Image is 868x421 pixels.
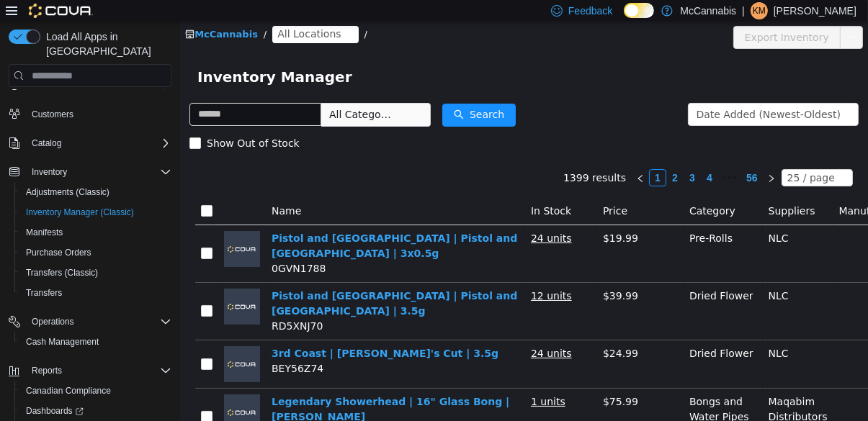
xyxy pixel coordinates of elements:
span: Transfers (Classic) [20,264,171,281]
span: Catalog [32,137,61,149]
button: Catalog [26,135,67,152]
a: icon: shopMcCannabis [5,8,78,19]
span: ••• [538,148,561,166]
i: icon: down [658,153,666,163]
i: icon: down [661,89,670,99]
button: Manifests [14,222,177,243]
i: icon: down [222,89,231,99]
a: Pistol and [GEOGRAPHIC_DATA] | Pistol and [GEOGRAPHIC_DATA] | 3x0.5g [91,212,337,238]
a: Transfers [20,284,68,302]
img: Pistol and Paris | Pistol and Paris | 3.5g placeholder [44,268,80,304]
span: Dashboards [20,402,171,420]
li: 2 [486,148,504,166]
span: Manifests [20,224,171,241]
span: Customers [26,105,171,123]
a: Canadian Compliance [20,382,117,399]
span: Category [509,184,555,196]
span: Transfers [20,284,171,302]
li: 4 [521,148,538,166]
span: $75.99 [423,375,458,386]
span: Cash Management [20,333,171,350]
u: 1 units [351,375,385,386]
button: Export Inventory [553,5,661,28]
td: Pre-Rolls [504,204,583,262]
button: Transfers (Classic) [14,263,177,283]
span: Inventory Manager [17,45,181,68]
button: Transfers [14,283,177,303]
span: Inventory Manager (Classic) [20,204,171,221]
button: Cash Management [14,332,177,352]
span: Feedback [568,4,612,18]
span: Operations [26,313,171,330]
button: Canadian Compliance [14,381,177,401]
span: / [84,8,86,19]
a: Dashboards [20,402,89,420]
span: NLC [589,327,609,338]
span: $24.99 [423,327,458,338]
a: Adjustments (Classic) [20,184,115,201]
span: Price [423,184,447,196]
span: / [184,8,187,19]
button: Operations [3,312,177,332]
u: 24 units [351,212,392,223]
span: All Locations [97,5,161,21]
a: 2 [487,149,503,165]
span: Dark Mode [624,18,625,19]
u: 24 units [351,327,392,338]
a: 56 [562,149,582,165]
span: Adjustments (Classic) [26,186,109,198]
a: 1 [470,149,486,165]
button: Inventory Manager (Classic) [14,202,177,222]
input: Dark Mode [624,3,654,18]
img: Legendary Showerhead | 16" Glass Bong | Jade Green placeholder [44,374,80,409]
a: Customers [26,106,79,123]
span: Transfers [26,287,62,299]
td: Dried Flower [504,320,583,368]
span: KM [753,2,766,19]
span: Reports [26,362,171,379]
td: Dried Flower [504,262,583,320]
a: Legendary Showerhead | 16" Glass Bong | [PERSON_NAME] [91,375,329,402]
a: Manifests [20,224,68,241]
li: Next Page [583,148,600,166]
a: 4 [522,149,537,165]
span: Transfers (Classic) [26,267,98,279]
li: Next 5 Pages [538,148,561,166]
a: Transfers (Classic) [20,264,104,281]
p: | [742,2,745,19]
span: 0GVN1788 [91,242,146,253]
span: Manufacturer [659,184,727,196]
button: Inventory [26,163,73,181]
button: Customers [3,104,177,125]
span: Operations [32,316,74,327]
a: Pistol and [GEOGRAPHIC_DATA] | Pistol and [GEOGRAPHIC_DATA] | 3.5g [91,269,337,296]
li: 1399 results [383,148,446,166]
div: Date Added (Newest-Oldest) [516,83,661,104]
i: icon: shop [5,9,14,18]
div: Kaylee McAllister [751,2,768,19]
span: Inventory [26,163,171,181]
li: 56 [561,148,583,166]
p: [PERSON_NAME] [774,2,856,19]
li: 1 [469,148,486,166]
span: Suppliers [589,184,635,196]
span: Manifests [26,227,63,238]
span: Adjustments (Classic) [20,184,171,201]
img: Pistol and Paris | Pistol and Paris | 3x0.5g placeholder [44,210,80,246]
span: In Stock [351,184,391,196]
button: Adjustments (Classic) [14,182,177,202]
span: RD5XNJ70 [91,299,143,311]
span: Canadian Compliance [20,382,171,399]
p: McCannabis [680,2,736,19]
span: Inventory Manager (Classic) [26,207,134,218]
a: 3 [504,149,520,165]
button: Purchase Orders [14,243,177,263]
span: BEY56Z74 [91,342,143,353]
span: NLC [589,212,609,223]
button: Inventory [3,162,177,182]
a: 3rd Coast | [PERSON_NAME]'s Cut | 3.5g [91,327,318,338]
i: icon: right [587,153,596,162]
button: Catalog [3,133,177,153]
span: $39.99 [423,269,458,281]
button: icon: searchSearch [262,83,336,106]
